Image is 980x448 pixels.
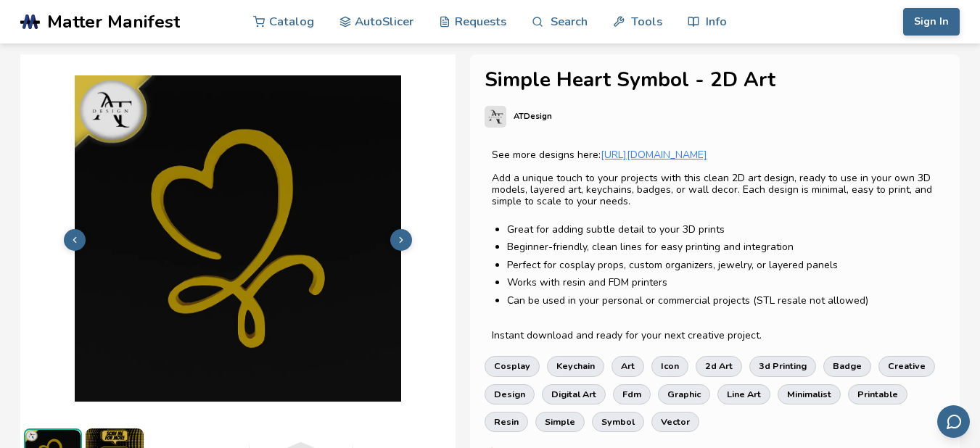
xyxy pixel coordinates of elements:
p: Works with resin and FDM printers [507,275,938,290]
a: minimalist [778,384,841,405]
a: 3d printing [749,356,816,376]
p: Great for adding subtle detail to your 3D prints [507,222,938,237]
button: Sign In [903,8,960,36]
p: Instant download and ready for your next creative project. [492,330,938,341]
a: badge [823,356,871,376]
p: See more designs here: [492,149,938,161]
a: vector [651,412,699,432]
button: Send feedback via email [937,405,970,438]
a: line art [717,384,770,405]
a: cosplay [485,356,540,376]
a: symbol [592,412,644,432]
a: simple [535,412,585,432]
a: icon [651,356,688,376]
p: Beginner-friendly, clean lines for easy printing and integration [507,239,938,254]
a: keychain [547,356,604,376]
span: Matter Manifest [47,12,180,32]
p: Can be used in your personal or commercial projects (STL resale not allowed) [507,293,938,308]
a: 2d art [696,356,742,376]
a: [URL][DOMAIN_NAME] [601,148,707,162]
a: ATDesign's profileATDesign [485,106,945,142]
a: graphic [658,384,710,405]
a: resin [485,412,528,432]
h1: Simple Heart Symbol - 2D Art [485,69,945,91]
p: Add a unique touch to your projects with this clean 2D art design, ready to use in your own 3D mo... [492,173,938,207]
a: digital art [542,384,606,405]
a: art [612,356,644,376]
p: Perfect for cosplay props, custom organizers, jewelry, or layered panels [507,257,938,273]
a: fdm [613,384,651,405]
a: design [485,384,535,405]
a: creative [878,356,935,376]
p: ATDesign [514,109,552,124]
img: ATDesign's profile [485,106,506,128]
a: printable [848,384,907,405]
